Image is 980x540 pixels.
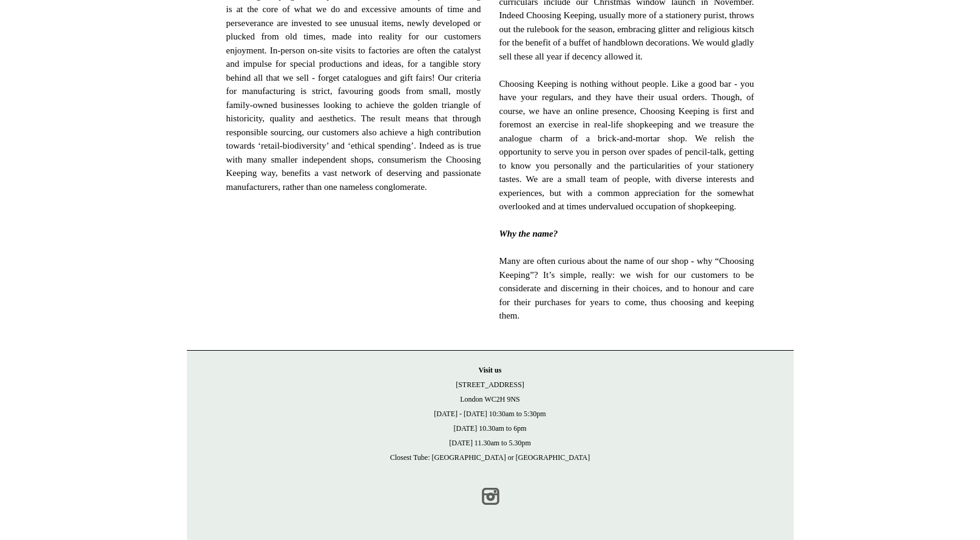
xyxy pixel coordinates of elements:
span: Why the name? [499,229,558,238]
strong: Visit us [479,366,502,374]
a: Instagram [477,483,504,510]
p: [STREET_ADDRESS] London WC2H 9NS [DATE] - [DATE] 10:30am to 5:30pm [DATE] 10.30am to 6pm [DATE] 1... [199,363,782,465]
